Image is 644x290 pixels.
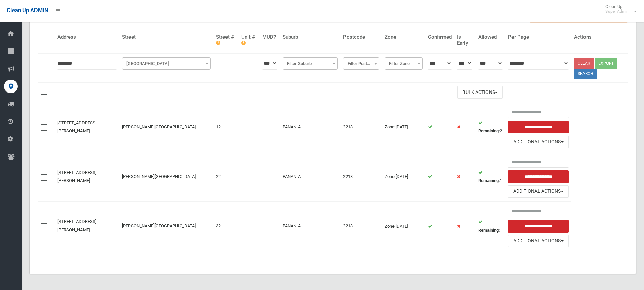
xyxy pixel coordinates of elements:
td: 1 [476,152,505,202]
td: PANANIA [280,152,340,202]
span: Filter Postcode [345,59,378,69]
a: [STREET_ADDRESS][PERSON_NAME] [57,170,96,183]
strong: Remaining: [478,128,500,133]
button: Bulk Actions [457,86,503,99]
button: Search [574,69,597,79]
td: PANANIA [280,201,340,251]
td: 1 [476,201,505,251]
h4: Per Page [508,34,569,40]
button: Additional Actions [508,235,569,247]
span: Filter Street [124,59,209,69]
td: 2213 [340,201,382,251]
h4: Confirmed [428,34,452,40]
a: [STREET_ADDRESS][PERSON_NAME] [57,120,96,133]
h4: MUD? [262,34,278,40]
span: Clean Up ADMIN [7,7,48,14]
td: 2213 [340,152,382,202]
button: Additional Actions [508,185,569,198]
td: [PERSON_NAME][GEOGRAPHIC_DATA] [119,152,213,202]
span: Filter Zone [385,57,423,70]
td: 2 [476,102,505,152]
h4: Unit # [241,34,257,46]
a: [STREET_ADDRESS][PERSON_NAME] [57,219,96,232]
span: Clean Up [602,4,636,14]
h4: Suburb [283,34,337,40]
button: Additional Actions [508,136,569,148]
strong: Remaining: [478,178,500,183]
td: Zone [DATE] [382,152,426,202]
span: Filter Suburb [284,59,336,69]
span: Filter Zone [386,59,421,69]
h4: Zone [385,34,423,40]
td: 12 [213,102,239,152]
span: Filter Suburb [283,57,337,70]
td: 2213 [340,102,382,152]
h4: Actions [574,34,625,40]
td: 32 [213,201,239,251]
td: [PERSON_NAME][GEOGRAPHIC_DATA] [119,201,213,251]
a: Clear [574,58,594,69]
td: Zone [DATE] [382,102,426,152]
h4: Allowed [478,34,503,40]
button: Export [595,58,617,69]
h4: Street # [216,34,236,46]
span: Filter Postcode [343,57,379,70]
small: Super Admin [605,9,629,14]
td: 22 [213,152,239,202]
span: Filter Street [122,57,211,70]
strong: Remaining: [478,228,500,233]
h4: Is Early [457,34,473,46]
h4: Street [122,34,211,40]
h4: Postcode [343,34,379,40]
td: Zone [DATE] [382,201,426,251]
td: [PERSON_NAME][GEOGRAPHIC_DATA] [119,102,213,152]
h4: Address [57,34,117,40]
td: PANANIA [280,102,340,152]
